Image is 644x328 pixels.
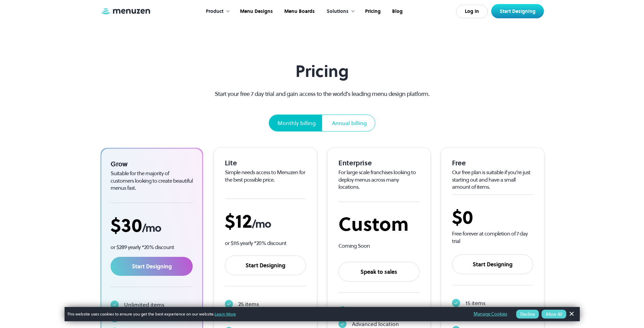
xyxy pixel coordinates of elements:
span: /mo [252,217,271,231]
div: Solutions [320,1,359,22]
a: Learn More [215,311,236,317]
span: /mo [142,221,161,235]
a: Start Designing [225,255,306,275]
div: Free [452,159,533,167]
div: Lite [225,159,306,167]
h1: Pricing [202,62,442,81]
div: $ [111,214,193,237]
div: Enterprise [338,159,420,167]
div: Simple needs access to Menuzen for the best possible price. [225,169,306,183]
a: Pricing [359,1,386,22]
span: 12 [235,208,252,234]
a: Speak to sales [338,262,420,282]
div: Suitable for the majority of customers looking to create beautiful menus fast. [111,170,193,192]
div: REST / API / Webhooks [352,306,408,314]
div: Grow [111,160,193,168]
p: Start your free 7 day trial and gain access to the world’s leading menu design platform. [202,89,442,98]
div: Custom [338,213,420,235]
button: Decline [516,310,539,319]
p: or $289 yearly *20% discount [111,243,193,251]
a: Menu Designs [234,1,278,22]
a: Start Designing [111,257,193,276]
span: 30 [121,212,142,238]
a: Start Designing [491,4,544,18]
a: Menu Boards [278,1,320,22]
div: Our free plan is suitable if you’re just starting out and have a small amount of items. [452,169,533,191]
button: Allow All [542,310,566,319]
div: Monthly billing [278,119,316,127]
a: Start Designing [452,254,533,274]
a: Manage Cookies [474,310,507,318]
div: Coming Soon [338,242,420,250]
div: Product [199,1,234,22]
div: $0 [452,206,533,228]
div: Free forever at completion of 7 day trial [452,230,533,245]
span: This website uses cookies to ensure you get the best experience on our website. [67,311,464,317]
div: $ [225,210,306,232]
p: or $115 yearly *20% discount [225,239,306,247]
a: Dismiss Banner [566,309,576,319]
div: Product [206,8,223,15]
div: For large scale franchises looking to deploy menus across many locations. [338,169,420,191]
a: Log In [456,5,488,18]
div: Solutions [327,8,349,15]
div: Unlimited items [124,301,164,309]
div: 15 items [466,299,485,307]
a: Blog [386,1,408,22]
div: 25 items [238,300,259,308]
div: Annual billing [332,119,367,127]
